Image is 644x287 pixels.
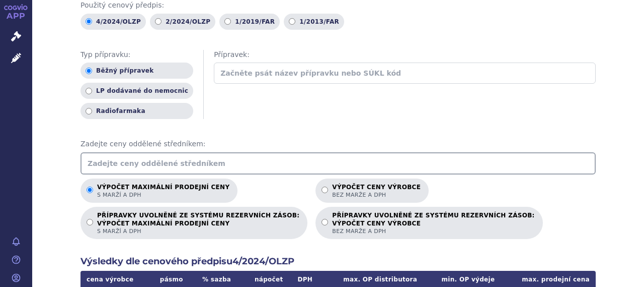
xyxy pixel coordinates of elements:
[80,83,193,99] label: LP dodávané do nemocnic
[86,18,92,25] input: 4/2024/OLZP
[87,187,93,193] input: Výpočet maximální prodejní cenys marží a DPH
[224,18,231,25] input: 1/2019/FAR
[86,68,92,74] input: Běžný přípravek
[321,187,328,193] input: Výpočet ceny výrobcebez marže a DPH
[214,50,596,60] span: Přípravek:
[86,88,92,94] input: LP dodávané do nemocnic
[155,18,162,25] input: 2/2024/OLZP
[332,227,534,235] span: bez marže a DPH
[150,14,215,30] label: 2/2024/OLZP
[321,219,328,225] input: PŘÍPRAVKY UVOLNĚNÉ ZE SYSTÉMU REZERVNÍCH ZÁSOB:VÝPOČET CENY VÝROBCEbez marže a DPH
[284,14,344,30] label: 1/2013/FAR
[86,108,92,114] input: Radiofarmaka
[332,184,421,199] p: Výpočet ceny výrobce
[289,18,295,25] input: 1/2013/FAR
[80,139,596,149] span: Zadejte ceny oddělené středníkem:
[97,212,299,235] p: PŘÍPRAVKY UVOLNĚNÉ ZE SYSTÉMU REZERVNÍCH ZÁSOB:
[97,219,299,227] strong: VÝPOČET MAXIMÁLNÍ PRODEJNÍ CENY
[80,255,596,268] h2: Výsledky dle cenového předpisu 4/2024/OLZP
[80,14,146,30] label: 4/2024/OLZP
[80,1,596,11] span: Použitý cenový předpis:
[332,191,421,199] span: bez marže a DPH
[214,63,596,84] input: Začněte psát název přípravku nebo SÚKL kód
[80,63,193,79] label: Běžný přípravek
[87,219,93,225] input: PŘÍPRAVKY UVOLNĚNÉ ZE SYSTÉMU REZERVNÍCH ZÁSOB:VÝPOČET MAXIMÁLNÍ PRODEJNÍ CENYs marží a DPH
[332,212,534,235] p: PŘÍPRAVKY UVOLNĚNÉ ZE SYSTÉMU REZERVNÍCH ZÁSOB:
[97,184,229,199] p: Výpočet maximální prodejní ceny
[80,152,596,175] input: Zadejte ceny oddělené středníkem
[80,50,193,60] span: Typ přípravku:
[219,14,280,30] label: 1/2019/FAR
[97,227,299,235] span: s marží a DPH
[97,191,229,199] span: s marží a DPH
[80,103,193,119] label: Radiofarmaka
[332,219,534,227] strong: VÝPOČET CENY VÝROBCE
